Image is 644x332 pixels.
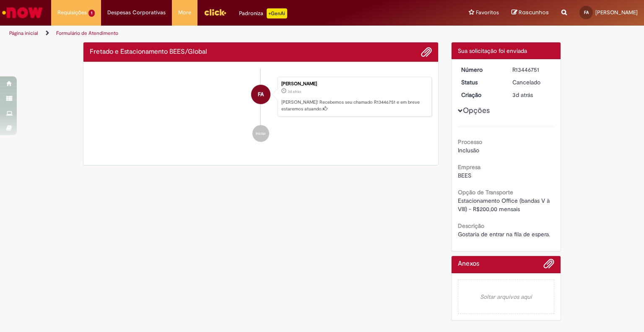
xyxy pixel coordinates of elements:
[421,47,432,58] button: Adicionar anexos
[239,8,287,18] div: Padroniza
[178,8,191,17] span: More
[288,89,301,94] time: 26/08/2025 08:46:11
[90,68,432,151] ul: Histórico de tíquete
[519,8,549,16] span: Rascunhos
[543,258,554,273] button: Adicionar anexos
[458,230,550,238] span: Gostaria de entrar na fila de espera.
[281,81,427,86] div: [PERSON_NAME]
[458,280,555,314] em: Soltar arquivos aqui
[458,47,527,55] span: Sua solicitação foi enviada
[56,30,118,37] a: Formulário de Atendimento
[288,89,301,94] span: 3d atrás
[88,10,95,17] span: 1
[267,8,287,18] p: +GenAi
[1,4,44,21] img: ServiceNow
[107,8,166,17] span: Despesas Corporativas
[455,65,506,74] dt: Número
[458,138,482,146] b: Processo
[258,84,264,105] span: FA
[595,9,638,16] span: [PERSON_NAME]
[512,91,533,99] span: 3d atrás
[281,99,427,112] p: [PERSON_NAME]! Recebemos seu chamado R13446751 e em breve estaremos atuando.
[512,78,551,86] div: Cancelado
[512,9,549,17] a: Rascunhos
[204,6,226,18] img: click_logo_yellow_360x200.png
[458,146,479,154] span: Inclusão
[476,8,499,17] span: Favoritos
[9,30,38,37] a: Página inicial
[455,91,506,99] dt: Criação
[251,85,270,104] div: Felipe Cesar Ferreira Alves
[512,91,533,99] time: 26/08/2025 08:46:11
[90,77,432,117] li: Felipe Cesar Ferreira Alves
[458,172,471,179] span: BEES
[458,188,513,196] b: Opção de Transporte
[512,65,551,74] div: R13446751
[57,8,87,17] span: Requisições
[584,10,589,15] span: FA
[512,91,551,99] div: 26/08/2025 08:46:11
[458,197,551,213] span: Estacionamento Office (bandas V à VIII) - R$200,00 mensais
[458,260,479,268] h2: Anexos
[458,163,480,171] b: Empresa
[90,48,207,56] h2: Fretado e Estacionamento BEES/Global Histórico de tíquete
[455,78,506,86] dt: Status
[458,222,484,230] b: Descrição
[6,26,423,41] ul: Trilhas de página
